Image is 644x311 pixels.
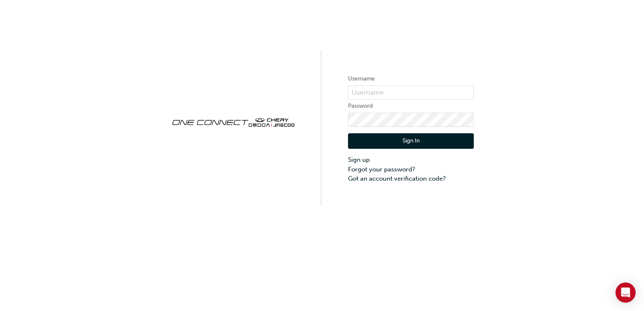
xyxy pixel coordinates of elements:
[348,174,474,184] a: Got an account verification code?
[348,165,474,174] a: Forgot your password?
[615,282,636,303] div: Open Intercom Messenger
[348,86,474,100] input: Username
[348,155,474,165] a: Sign up
[348,133,474,149] button: Sign In
[348,74,474,84] label: Username
[348,101,474,111] label: Password
[170,111,296,132] img: oneconnect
